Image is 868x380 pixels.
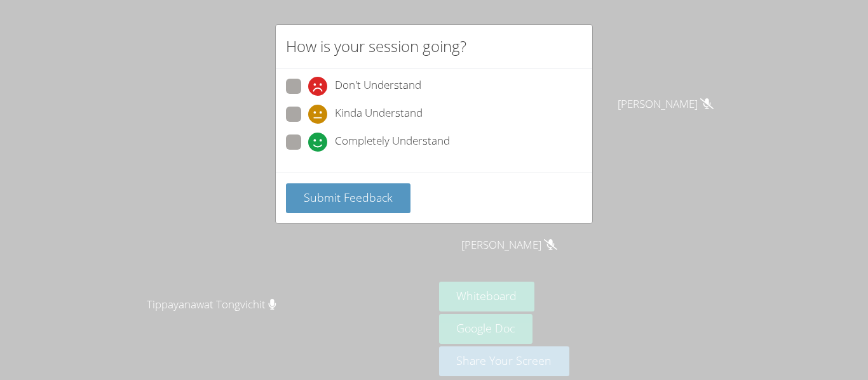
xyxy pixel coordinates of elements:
h2: How is your session going? [286,35,466,58]
button: Submit Feedback [286,183,410,213]
span: Submit Feedback [304,190,393,205]
span: Completely Understand [335,133,450,152]
span: Don't Understand [335,77,421,96]
span: Kinda Understand [335,105,423,124]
